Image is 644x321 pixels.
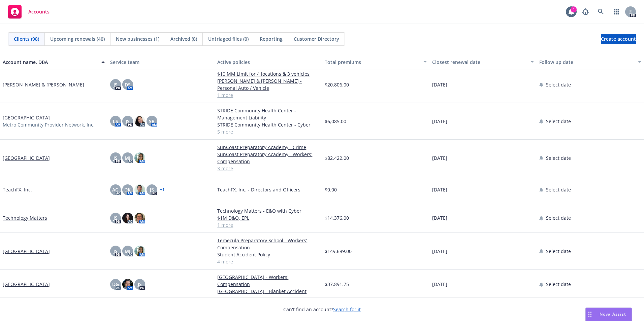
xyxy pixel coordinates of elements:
a: Create account [601,34,636,44]
a: 1 more [217,92,319,99]
span: Select date [546,154,571,162]
img: photo [134,213,145,223]
span: New businesses (1) [116,35,159,42]
div: Active policies [217,59,319,66]
a: STRIDE Community Health Center - Management Liability [217,107,319,121]
span: [DATE] [432,154,447,162]
span: DK [124,186,131,193]
span: [DATE] [432,281,447,288]
a: Report a Bug [579,5,592,19]
span: Customer Directory [294,35,339,42]
span: DG [112,281,119,288]
span: JS [114,248,118,255]
button: Nova Assist [585,308,632,321]
span: MJ [125,248,130,255]
span: Select date [546,118,571,125]
span: Accounts [28,9,50,14]
a: TeachFX. Inc. - Directors and Officers [217,186,319,193]
img: photo [122,213,133,223]
img: photo [134,184,145,195]
span: [DATE] [432,81,447,88]
button: Active policies [215,54,322,70]
a: [PERSON_NAME] & [PERSON_NAME] - Personal Auto / Vehicle [217,77,319,92]
a: TeachFX. Inc. [3,186,32,193]
span: $14,376.00 [325,214,349,221]
span: Create account [601,33,636,45]
span: JS [138,281,142,288]
span: Untriaged files (0) [208,35,249,42]
a: [GEOGRAPHIC_DATA] - Blanket Accident [217,288,319,295]
span: $0.00 [325,186,337,193]
a: Student Accident Policy [217,251,319,258]
span: JS [150,186,154,193]
span: Select date [546,281,571,288]
a: Search for it [333,306,361,313]
span: Select date [546,186,571,193]
span: JS [114,214,118,221]
img: photo [134,152,145,163]
a: STRIDE Community Health Center - Cyber [217,121,319,128]
div: Total premiums [325,59,419,66]
div: Follow up date [539,59,634,66]
div: Drag to move [586,308,594,321]
a: $10 MM Limit for 4 locations & 3 vehicles [217,70,319,77]
a: [PERSON_NAME] & [PERSON_NAME] [3,81,84,88]
a: Accounts [5,2,52,21]
span: Select date [546,248,571,255]
span: Metro Community Provider Network, Inc. [3,121,95,128]
img: photo [134,116,145,127]
a: Technology Matters [3,214,47,221]
span: AG [112,186,119,193]
span: JS [114,81,118,88]
span: [DATE] [432,248,447,255]
a: Temecula Preparatory School - Workers' Compensation [217,237,319,251]
a: [GEOGRAPHIC_DATA] [3,114,50,121]
a: 1 more [217,221,319,228]
button: Closest renewal date [429,54,537,70]
span: Select date [546,214,571,221]
span: [DATE] [432,214,447,221]
span: Archived (8) [170,35,197,42]
span: [DATE] [432,118,447,125]
a: [GEOGRAPHIC_DATA] [3,248,50,255]
span: Nova Assist [600,311,626,317]
a: SunCoast Preparatory Academy - Workers' Compensation [217,151,319,165]
a: Technology Matters - E&O with Cyber [217,207,319,214]
span: Can't find an account? [283,306,361,313]
span: [DATE] [432,186,447,193]
span: $37,891.75 [325,281,349,288]
a: [GEOGRAPHIC_DATA] [3,154,50,162]
span: DS [125,81,131,88]
button: Follow up date [537,54,644,70]
a: $1M D&O, EPL [217,214,319,221]
span: $149,689.00 [325,248,352,255]
img: photo [122,279,133,290]
span: Select date [546,81,571,88]
a: [GEOGRAPHIC_DATA] - Workers' Compensation [217,274,319,288]
div: Closest renewal date [432,59,527,66]
div: 4 [571,6,577,12]
span: $82,422.00 [325,154,349,162]
span: MJ [125,154,130,162]
span: SR [149,118,155,125]
img: photo [134,246,145,256]
a: + 1 [160,188,165,192]
a: Switch app [610,5,623,19]
a: 4 more [217,258,319,265]
span: JS [126,118,130,125]
button: Service team [107,54,215,70]
span: Upcoming renewals (40) [50,35,105,42]
div: Account name, DBA [3,59,97,66]
a: [GEOGRAPHIC_DATA] [3,281,50,288]
button: Total premiums [322,54,429,70]
a: 5 more [217,128,319,135]
a: Search [594,5,608,19]
span: $6,085.00 [325,118,346,125]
